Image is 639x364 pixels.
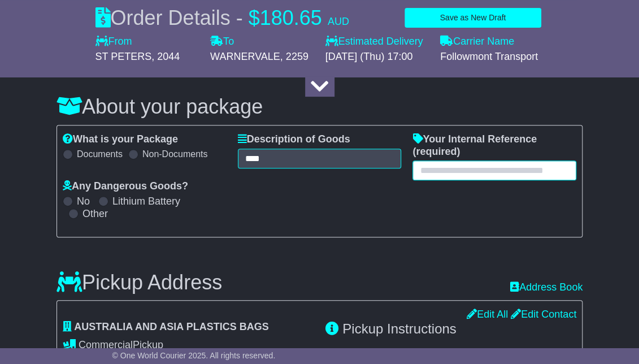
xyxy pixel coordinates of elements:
[77,149,123,159] label: Documents
[112,351,276,360] span: © One World Courier 2025. All rights reserved.
[238,133,350,146] label: Description of Goods
[260,6,322,29] span: 180.65
[440,36,514,48] label: Carrier Name
[95,36,132,48] label: From
[151,51,180,62] span: , 2044
[467,309,508,320] a: Edit All
[412,133,576,158] label: Your Internal Reference (required)
[56,271,222,294] h3: Pickup Address
[95,6,349,30] div: Order Details -
[325,36,429,48] label: Estimated Delivery
[440,51,544,63] div: Followmont Transport
[63,339,314,352] div: Pickup
[112,196,180,208] label: Lithium Battery
[280,51,308,62] span: , 2259
[210,36,234,48] label: To
[77,196,90,208] label: No
[63,133,178,146] label: What is your Package
[510,281,583,294] a: Address Book
[405,8,541,28] button: Save as New Draft
[82,208,108,220] label: Other
[325,51,429,63] div: [DATE] (Thu) 17:00
[342,321,456,336] span: Pickup Instructions
[249,6,260,29] span: $
[511,309,576,320] a: Edit Contact
[79,339,133,350] span: Commercial
[142,149,208,159] label: Non-Documents
[63,180,188,193] label: Any Dangerous Goods?
[56,96,583,118] h3: About your package
[210,51,280,62] span: WARNERVALE
[95,51,152,62] span: ST PETERS
[74,321,268,332] span: AUSTRALIA AND ASIA PLASTICS BAGS
[328,16,349,27] span: AUD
